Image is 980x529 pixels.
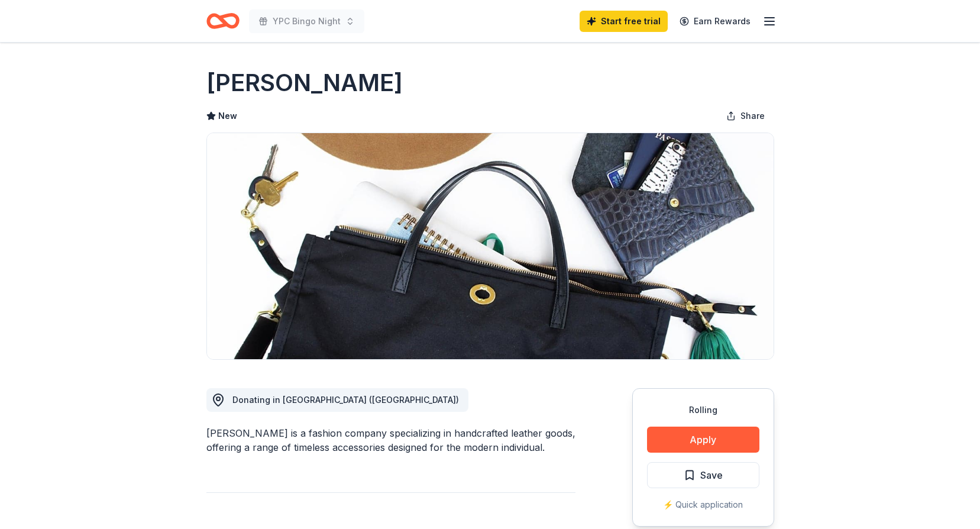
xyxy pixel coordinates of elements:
span: Donating in [GEOGRAPHIC_DATA] ([GEOGRAPHIC_DATA]) [232,395,459,405]
a: Home [206,7,240,35]
button: Share [717,104,774,128]
span: New [218,109,237,123]
img: Image for Blair Ritchey [207,133,774,359]
div: Rolling [647,403,759,417]
button: Save [647,462,759,488]
span: YPC Bingo Night [273,14,341,28]
span: Save [700,467,723,483]
a: Start free trial [580,11,668,32]
span: Share [740,109,765,123]
div: [PERSON_NAME] is a fashion company specializing in handcrafted leather goods, offering a range of... [206,426,575,454]
button: YPC Bingo Night [249,9,364,33]
a: Earn Rewards [672,11,758,32]
div: ⚡️ Quick application [647,498,759,512]
button: Apply [647,427,759,453]
h1: [PERSON_NAME] [206,66,403,99]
